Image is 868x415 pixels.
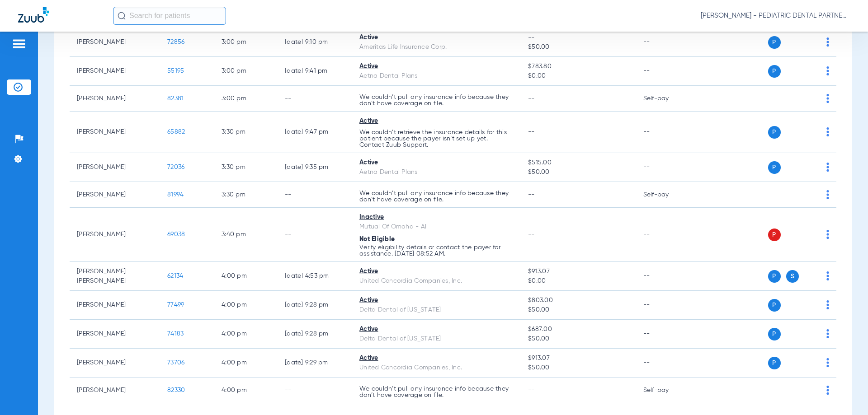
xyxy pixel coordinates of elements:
span: P [768,36,781,49]
td: -- [636,153,697,182]
td: Self-pay [636,86,697,112]
td: -- [636,262,697,291]
span: -- [528,191,535,198]
img: group-dot-blue.svg [826,300,829,309]
div: Aetna Dental Plans [359,71,514,81]
p: We couldn’t pull any insurance info because they don’t have coverage on file. [359,94,514,107]
td: [DATE] 9:10 PM [278,28,352,57]
td: [PERSON_NAME] [70,291,160,320]
div: United Concordia Companies, Inc. [359,276,514,286]
div: Active [359,33,514,42]
span: Not Eligible [359,236,395,242]
span: 81994 [167,191,184,198]
span: 55195 [167,68,184,74]
span: P [768,228,781,241]
img: group-dot-blue.svg [826,271,829,280]
td: -- [278,378,352,403]
span: $803.00 [528,296,628,305]
td: [PERSON_NAME] [PERSON_NAME] [70,262,160,291]
span: -- [528,33,628,42]
span: 72036 [167,164,184,170]
td: 3:30 PM [214,112,278,153]
span: 74183 [167,331,184,337]
span: P [768,65,781,78]
p: We couldn’t pull any insurance info because they don’t have coverage on file. [359,190,514,203]
span: -- [528,387,535,393]
td: [DATE] 9:35 PM [278,153,352,182]
td: 3:30 PM [214,182,278,208]
div: Inactive [359,213,514,222]
span: P [768,126,781,139]
td: [PERSON_NAME] [70,320,160,349]
span: $50.00 [528,42,628,52]
span: $0.00 [528,276,628,286]
div: Active [359,158,514,168]
span: $913.07 [528,354,628,363]
span: P [768,161,781,174]
div: United Concordia Companies, Inc. [359,363,514,373]
img: group-dot-blue.svg [826,358,829,367]
td: [PERSON_NAME] [70,349,160,378]
td: [PERSON_NAME] [70,208,160,262]
img: Zuub Logo [18,7,49,23]
td: [PERSON_NAME] [70,57,160,86]
td: 3:00 PM [214,57,278,86]
td: -- [636,320,697,349]
span: P [768,328,781,340]
td: Self-pay [636,378,697,403]
p: We couldn’t retrieve the insurance details for this patient because the payer isn’t set up yet. C... [359,129,514,148]
img: group-dot-blue.svg [826,127,829,136]
img: group-dot-blue.svg [826,190,829,199]
span: 82381 [167,95,184,102]
span: S [786,270,799,283]
span: -- [528,129,535,135]
span: $50.00 [528,363,628,373]
span: 65882 [167,129,185,135]
span: -- [528,95,535,102]
span: P [768,270,781,283]
td: [PERSON_NAME] [70,378,160,403]
td: 4:00 PM [214,349,278,378]
iframe: Chat Widget [823,372,868,415]
span: -- [528,231,535,238]
p: Verify eligibility details or contact the payer for assistance. [DATE] 08:52 AM. [359,244,514,257]
span: [PERSON_NAME] - PEDIATRIC DENTAL PARTNERS SHREVEPORT [701,11,850,20]
td: [DATE] 4:53 PM [278,262,352,291]
img: hamburger-icon [12,38,26,49]
span: $913.07 [528,267,628,276]
span: 72856 [167,39,184,45]
td: -- [278,86,352,112]
img: group-dot-blue.svg [826,94,829,103]
span: 82330 [167,387,185,393]
img: group-dot-blue.svg [826,163,829,172]
input: Search for patients [113,7,226,25]
td: [PERSON_NAME] [70,28,160,57]
div: Mutual Of Omaha - AI [359,222,514,232]
img: group-dot-blue.svg [826,230,829,239]
td: 4:00 PM [214,291,278,320]
span: $50.00 [528,334,628,344]
td: [PERSON_NAME] [70,86,160,112]
td: [DATE] 9:29 PM [278,349,352,378]
td: -- [636,28,697,57]
img: Search Icon [118,12,126,20]
span: 73706 [167,359,184,366]
span: $50.00 [528,305,628,315]
td: 3:00 PM [214,86,278,112]
span: P [768,357,781,369]
td: -- [636,57,697,86]
span: $50.00 [528,168,628,177]
td: -- [636,291,697,320]
span: $783.80 [528,62,628,71]
div: Active [359,296,514,305]
td: 3:40 PM [214,208,278,262]
td: [DATE] 9:47 PM [278,112,352,153]
td: [PERSON_NAME] [70,112,160,153]
div: Active [359,117,514,126]
div: Active [359,62,514,71]
td: -- [278,208,352,262]
p: We couldn’t pull any insurance info because they don’t have coverage on file. [359,386,514,398]
div: Active [359,267,514,276]
div: Delta Dental of [US_STATE] [359,334,514,344]
span: $515.00 [528,158,628,168]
